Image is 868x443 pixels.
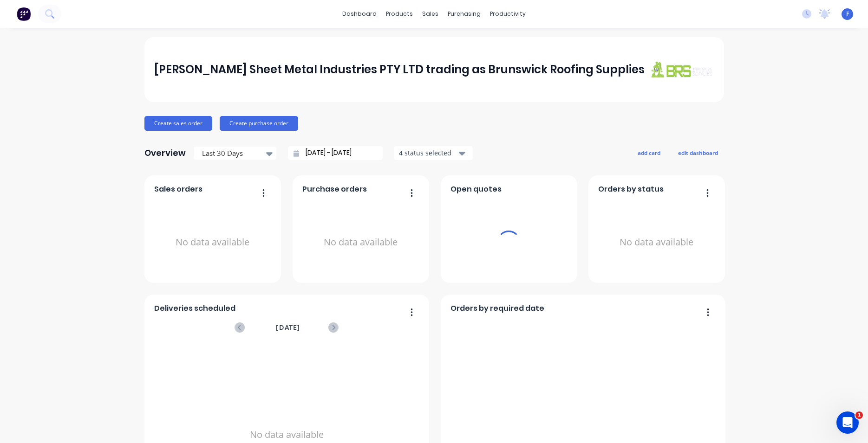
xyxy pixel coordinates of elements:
[302,184,367,195] span: Purchase orders
[598,199,715,286] div: No data available
[394,146,473,160] button: 4 status selected
[338,7,381,21] a: dashboard
[154,60,645,79] div: [PERSON_NAME] Sheet Metal Industries PTY LTD trading as Brunswick Roofing Supplies
[450,184,502,195] span: Open quotes
[598,184,664,195] span: Orders by status
[220,116,298,131] button: Create purchase order
[836,411,859,434] iframe: Intercom live chat
[450,303,544,314] span: Orders by required date
[399,148,457,158] div: 4 status selected
[276,322,300,333] span: [DATE]
[649,61,714,78] img: J A Sheet Metal Industries PTY LTD trading as Brunswick Roofing Supplies
[632,147,666,159] button: add card
[144,116,212,131] button: Create sales order
[381,7,418,21] div: products
[144,144,186,162] div: Overview
[154,199,271,286] div: No data available
[485,7,530,21] div: productivity
[17,7,31,21] img: Factory
[418,7,443,21] div: sales
[672,147,724,159] button: edit dashboard
[302,199,419,286] div: No data available
[154,184,202,195] span: Sales orders
[855,411,863,419] span: 1
[154,303,235,314] span: Deliveries scheduled
[443,7,485,21] div: purchasing
[846,10,849,18] span: F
